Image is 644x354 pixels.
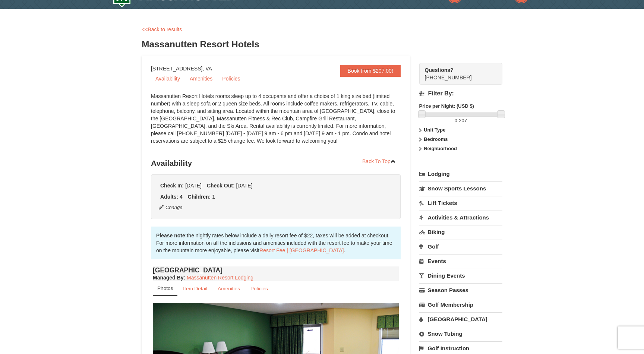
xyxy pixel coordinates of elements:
a: Snow Sports Lessons [419,181,502,195]
div: the nightly rates below include a daily resort fee of $22, taxes will be added at checkout. For m... [151,227,401,259]
span: Managed By [153,275,183,281]
a: Golf Membership [419,298,502,312]
a: Golf [419,240,502,253]
span: 0 [455,118,457,123]
strong: Check Out: [207,183,235,189]
a: Events [419,254,502,268]
a: Lift Tickets [419,196,502,210]
a: Season Passes [419,283,502,297]
a: Biking [419,225,502,239]
label: - [419,117,502,124]
a: Resort Fee | [GEOGRAPHIC_DATA] [259,247,344,253]
span: 4 [180,194,183,200]
small: Photos [157,285,173,291]
a: Massanutten Resort Lodging [187,275,253,281]
div: Massanutten Resort Hotels rooms sleep up to 4 occupants and offer a choice of 1 king size bed (li... [151,92,401,152]
strong: Please note: [156,233,187,238]
a: Back To Top [357,156,401,167]
strong: Neighborhood [424,146,457,151]
a: Availability [151,73,184,84]
small: Item Detail [183,286,207,291]
a: Activities & Attractions [419,211,502,224]
span: 207 [459,118,467,123]
strong: Adults: [160,194,178,200]
h3: Availability [151,156,401,171]
a: Book from $207.00! [340,65,401,77]
strong: Unit Type [424,127,445,133]
a: <<Back to results [142,26,182,32]
strong: Questions? [425,67,454,73]
strong: Children: [188,194,211,200]
h3: Massanutten Resort Hotels [142,37,502,52]
strong: : [153,275,185,281]
strong: Price per Night: (USD $) [419,103,474,109]
span: 1 [212,194,215,200]
a: Photos [153,281,177,296]
a: Policies [246,281,273,296]
a: Amenities [185,73,217,84]
small: Amenities [218,286,240,291]
a: Dining Events [419,269,502,282]
small: Policies [250,286,268,291]
span: [DATE] [185,183,202,189]
a: Lodging [419,167,502,181]
span: [DATE] [236,183,252,189]
h4: [GEOGRAPHIC_DATA] [153,266,399,274]
a: Item Detail [178,281,212,296]
span: [PHONE_NUMBER] [425,66,489,80]
a: Amenities [213,281,245,296]
strong: Check In: [160,183,184,189]
a: [GEOGRAPHIC_DATA] [419,312,502,326]
strong: Bedrooms [424,136,448,142]
a: Policies [218,73,244,84]
button: Change [158,203,183,212]
a: Snow Tubing [419,327,502,341]
h4: Filter By: [419,90,502,97]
